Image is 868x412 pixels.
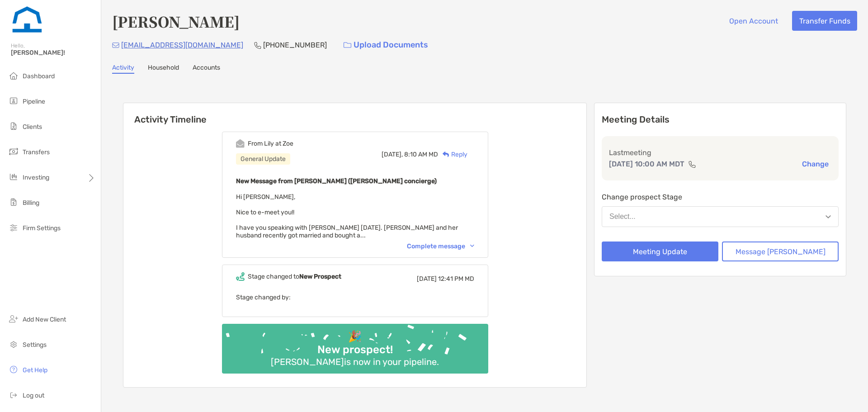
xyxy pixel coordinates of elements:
[121,39,243,51] p: [EMAIL_ADDRESS][DOMAIN_NAME]
[8,171,19,182] img: investing icon
[193,64,220,74] a: Accounts
[799,159,831,169] button: Change
[722,242,839,261] button: Message [PERSON_NAME]
[148,64,179,74] a: Household
[826,215,831,218] img: Open dropdown arrow
[609,213,636,221] div: Select...
[8,339,19,350] img: settings icon
[112,43,119,48] img: Email Icon
[23,148,50,156] span: Transfers
[23,72,55,80] span: Dashboard
[23,199,39,207] span: Billing
[792,11,857,31] button: Transfer Funds
[23,366,47,374] span: Get Help
[8,95,19,106] img: pipeline icon
[417,275,437,283] span: [DATE]
[23,98,45,105] span: Pipeline
[609,158,684,170] p: [DATE] 10:00 AM MDT
[236,272,245,281] img: Event icon
[602,242,718,261] button: Meeting Update
[722,11,785,31] button: Open Account
[23,123,42,131] span: Clients
[8,389,19,400] img: logout icon
[112,64,134,74] a: Activity
[11,49,95,57] span: [PERSON_NAME]!
[602,114,839,125] p: Meeting Details
[8,313,19,324] img: add_new_client icon
[382,151,403,158] span: [DATE],
[344,42,351,48] img: button icon
[236,177,437,185] b: New Message from [PERSON_NAME] ([PERSON_NAME] concierge)
[470,245,474,247] img: Chevron icon
[254,42,261,49] img: Phone Icon
[267,356,443,367] div: [PERSON_NAME] is now in your pipeline.
[248,273,341,280] div: Stage changed to
[236,139,245,148] img: Event icon
[23,341,47,349] span: Settings
[338,35,434,55] a: Upload Documents
[407,242,474,250] div: Complete message
[438,150,467,159] div: Reply
[23,392,44,399] span: Log out
[23,316,66,323] span: Add New Client
[602,206,839,227] button: Select...
[123,103,586,125] h6: Activity Timeline
[688,161,696,168] img: communication type
[609,147,831,158] p: Last meeting
[248,140,293,147] div: From Lily at Zoe
[344,330,365,343] div: 🎉
[236,193,458,239] span: Hi [PERSON_NAME], Nice to e-meet you!! I have you speaking with [PERSON_NAME] [DATE]. [PERSON_NAM...
[299,273,341,280] b: New Prospect
[222,324,488,366] img: Confetti
[602,191,839,203] p: Change prospect Stage
[263,39,327,51] p: [PHONE_NUMBER]
[11,4,43,36] img: Zoe Logo
[314,343,396,356] div: New prospect!
[404,151,438,158] span: 8:10 AM MD
[236,292,474,303] p: Stage changed by:
[8,364,19,375] img: get-help icon
[236,153,290,165] div: General Update
[8,121,19,132] img: clients icon
[23,174,49,181] span: Investing
[8,222,19,233] img: firm-settings icon
[8,146,19,157] img: transfers icon
[443,152,449,157] img: Reply icon
[112,11,240,32] h4: [PERSON_NAME]
[8,70,19,81] img: dashboard icon
[23,224,61,232] span: Firm Settings
[8,197,19,208] img: billing icon
[438,275,474,283] span: 12:41 PM MD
